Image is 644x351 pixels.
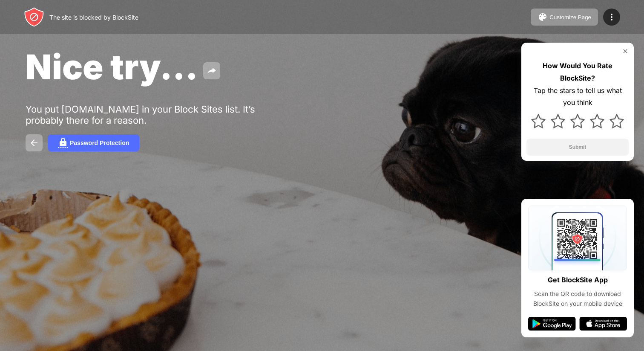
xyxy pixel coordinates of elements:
div: How Would You Rate BlockSite? [526,60,629,84]
img: back.svg [29,138,39,148]
div: Get BlockSite App [548,274,608,286]
button: Customize Page [531,9,598,26]
img: qrcode.svg [528,206,627,270]
div: Tap the stars to tell us what you think [526,84,629,109]
img: app-store.svg [579,317,627,331]
div: Customize Page [549,14,591,20]
img: pallet.svg [538,12,548,22]
img: share.svg [207,66,217,76]
div: Password Protection [70,139,129,146]
span: Nice try... [26,46,198,87]
img: header-logo.svg [24,7,44,27]
div: You put [DOMAIN_NAME] in your Block Sites list. It’s probably there for a reason. [26,104,289,126]
div: Scan the QR code to download BlockSite on your mobile device [528,289,627,308]
img: star.svg [551,114,565,128]
img: star.svg [570,114,585,128]
img: star.svg [590,114,604,128]
div: The site is blocked by BlockSite [49,14,138,21]
img: rate-us-close.svg [622,48,629,55]
img: star.svg [531,114,546,128]
img: menu-icon.svg [607,12,617,22]
img: star.svg [609,114,624,128]
button: Password Protection [48,134,139,151]
img: google-play.svg [528,317,576,331]
button: Submit [526,139,629,156]
img: password.svg [58,138,68,148]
